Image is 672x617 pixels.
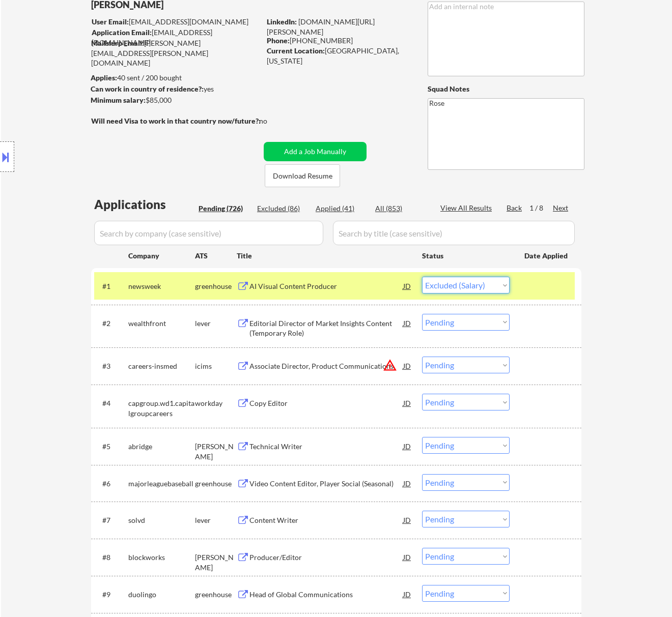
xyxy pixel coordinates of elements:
div: #6 [102,479,120,489]
div: Associate Director, Product Communications [249,361,403,371]
div: [PERSON_NAME][EMAIL_ADDRESS][PERSON_NAME][DOMAIN_NAME] [91,38,260,68]
div: Date Applied [524,251,569,261]
div: Status [422,246,510,265]
div: majorleaguebaseball [128,479,195,489]
div: Title [237,251,412,261]
div: #5 [102,442,120,452]
div: Copy Editor [249,398,403,408]
div: [PERSON_NAME] [195,442,237,461]
div: [EMAIL_ADDRESS][DOMAIN_NAME] [92,17,260,27]
div: JD [402,437,412,455]
div: solvd [128,515,195,525]
div: #3 [102,361,120,371]
div: JD [402,357,412,375]
div: Next [553,203,569,213]
strong: User Email: [92,17,129,26]
div: JD [402,277,412,295]
div: Producer/Editor [249,552,403,563]
div: JD [402,548,412,566]
div: greenhouse [195,479,237,489]
div: Editorial Director of Market Insights Content (Temporary Role) [249,318,403,338]
div: JD [402,511,412,529]
div: newsweek [128,281,195,291]
div: 1 / 8 [529,203,553,213]
div: greenhouse [195,281,237,291]
strong: Phone: [267,36,290,45]
div: Technical Writer [249,442,403,452]
div: All (853) [375,203,426,214]
div: JD [402,474,412,492]
strong: Application Email: [92,28,152,37]
a: [DOMAIN_NAME][URL][PERSON_NAME] [267,17,375,36]
div: [PHONE_NUMBER] [267,36,411,46]
div: Head of Global Communications [249,590,403,600]
strong: Current Location: [267,46,325,55]
div: duolingo [128,590,195,600]
div: #2 [102,318,120,329]
div: #4 [102,398,120,408]
input: Search by title (case sensitive) [333,221,575,245]
div: #7 [102,515,120,525]
div: #9 [102,590,120,600]
div: wealthfront [128,318,195,329]
div: Applied (41) [316,203,367,214]
div: no [259,116,288,126]
div: [EMAIL_ADDRESS][DOMAIN_NAME] [92,27,260,47]
div: capgroup.wd1.capitalgroupcareers [128,398,195,418]
div: [PERSON_NAME] [195,552,237,572]
button: Download Resume [265,164,340,187]
div: Back [507,203,523,213]
strong: Mailslurp Email: [91,39,144,47]
div: JD [402,585,412,603]
div: Excluded (86) [257,203,308,214]
div: Pending (726) [199,203,249,214]
div: AI Visual Content Producer [249,281,403,291]
div: lever [195,515,237,525]
div: Company [128,251,195,261]
strong: LinkedIn: [267,17,297,26]
div: #8 [102,552,120,563]
div: JD [402,394,412,412]
div: Content Writer [249,515,403,525]
div: abridge [128,442,195,452]
div: JD [402,314,412,332]
div: View All Results [440,203,495,213]
div: lever [195,318,237,329]
div: [GEOGRAPHIC_DATA], [US_STATE] [267,46,411,66]
div: workday [195,398,237,408]
div: greenhouse [195,590,237,600]
div: ATS [195,251,237,261]
input: Search by company (case sensitive) [94,221,323,245]
div: Squad Notes [428,84,584,94]
div: Video Content Editor, Player Social (Seasonal) [249,479,403,489]
button: Add a Job Manually [264,142,367,161]
div: #1 [102,281,120,291]
div: icims [195,361,237,371]
button: warning_amber [383,358,397,372]
div: blockworks [128,552,195,563]
div: careers-insmed [128,361,195,371]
